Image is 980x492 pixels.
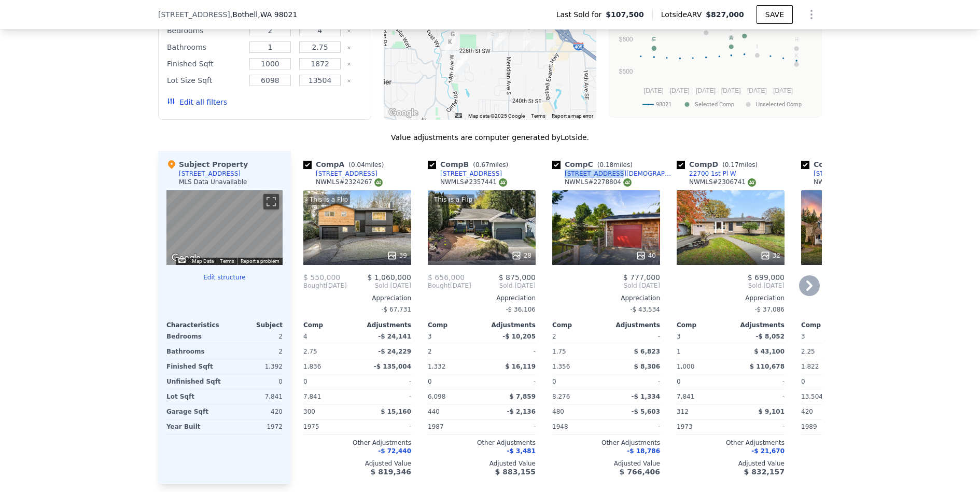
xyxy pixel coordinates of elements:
div: This is a Flip [307,194,350,205]
span: 3 [677,333,681,340]
div: 1,392 [227,359,283,374]
div: Comp [801,321,855,329]
span: 0 [801,378,805,385]
span: Sold [DATE] [677,282,785,290]
span: $ 883,155 [495,468,536,476]
span: ( miles) [469,161,512,168]
span: , Bothell [230,9,298,20]
span: Last Sold for [556,9,606,20]
text: A [730,35,734,41]
div: 1 [677,344,729,359]
a: Report a map error [552,113,593,119]
div: - [608,329,660,344]
span: 0.04 [351,161,365,168]
div: MLS Data Unavailable [179,178,247,186]
a: Open this area in Google Maps (opens a new window) [169,251,203,265]
span: 440 [428,408,440,415]
span: 3 [801,333,805,340]
div: Street View [166,190,283,265]
div: Adjustments [606,321,660,329]
img: Google [386,106,421,120]
div: 22700 1st Pl W [689,170,736,178]
div: 1973 [677,419,729,434]
span: $ 8,306 [634,363,660,370]
div: 2 [227,329,283,344]
text: I [757,43,758,49]
span: -$ 67,731 [381,306,411,313]
span: -$ 3,481 [507,447,536,455]
text: $500 [619,68,633,75]
span: 1,332 [428,363,445,370]
div: Value adjustments are computer generated by Lotside . [158,132,822,143]
span: 7,841 [303,393,321,400]
div: - [359,389,411,404]
a: Terms (opens in new tab) [531,113,545,119]
div: Other Adjustments [303,439,411,447]
div: 2 [428,344,480,359]
span: $ 1,060,000 [367,273,411,282]
div: Comp A [303,159,388,170]
div: Other Adjustments [428,439,536,447]
div: Bedrooms [167,23,243,38]
text: [DATE] [644,87,664,94]
div: 22700 1st Pl W [495,31,507,48]
span: -$ 72,440 [378,447,411,455]
span: $107,500 [606,9,644,20]
span: $ 656,000 [428,273,465,282]
div: 1972 [227,419,283,434]
div: - [484,344,536,359]
span: $ 819,346 [371,468,411,476]
div: Other Adjustments [552,439,660,447]
text: E [743,24,746,30]
span: Map data ©2025 Google [468,113,525,119]
div: Unfinished Sqft [166,374,222,389]
span: 480 [552,408,564,415]
span: $ 9,101 [759,408,785,415]
text: Unselected Comp [756,101,802,108]
span: $ 110,678 [750,363,785,370]
div: Subject Property [166,159,248,170]
button: Toggle fullscreen view [263,194,279,209]
span: $ 7,859 [510,393,536,400]
span: 0.17 [725,161,739,168]
div: Year Built [166,419,222,434]
div: Finished Sqft [166,359,222,374]
span: -$ 2,136 [507,408,536,415]
span: 0 [677,378,681,385]
img: Google [169,251,203,265]
div: 40 [636,250,656,261]
div: 0 [227,374,283,389]
span: -$ 18,786 [627,447,660,455]
button: SAVE [757,5,793,24]
text: H [794,36,799,43]
div: 1989 [801,419,853,434]
div: - [608,374,660,389]
div: Adjusted Value [303,459,411,468]
div: NWMLS # 2324267 [316,178,383,187]
div: NWMLS # 2278804 [565,178,632,187]
a: Open this area in Google Maps (opens a new window) [386,106,421,120]
span: $ 550,000 [303,273,340,282]
span: -$ 37,086 [754,306,785,313]
text: J [730,25,733,32]
a: [STREET_ADDRESS] [428,170,502,178]
button: Clear [347,29,351,33]
img: NWMLS Logo [499,178,507,187]
button: Clear [347,46,351,50]
text: F [652,36,656,43]
div: 22502 3rd Pl W [487,23,499,40]
a: [STREET_ADDRESS] [303,170,377,178]
div: Other Adjustments [801,439,909,447]
div: Comp D [677,159,762,170]
div: [DATE] [303,282,347,290]
div: NWMLS # 2306741 [689,178,756,187]
div: Adjusted Value [801,459,909,468]
button: Clear [347,62,351,66]
div: 28 [511,250,531,261]
div: Garage Sqft [166,404,222,419]
span: $ 777,000 [623,273,660,282]
a: 22700 1st Pl W [677,170,736,178]
div: - [484,374,536,389]
span: 300 [303,408,315,415]
span: 1,356 [552,363,570,370]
